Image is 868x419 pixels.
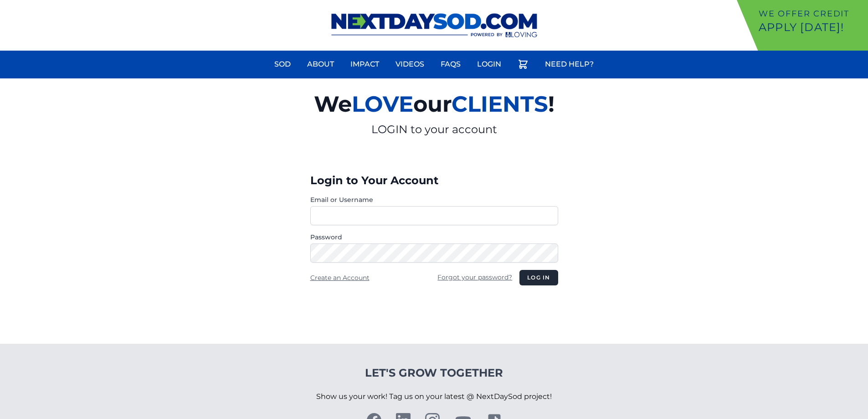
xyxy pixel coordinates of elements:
a: Need Help? [539,53,599,75]
a: About [302,53,339,75]
h4: Let's Grow Together [316,366,552,380]
span: LOVE [352,91,413,117]
p: Apply [DATE]! [759,20,864,35]
p: LOGIN to your account [208,122,660,137]
button: Log in [519,270,558,285]
a: Login [472,53,507,75]
span: CLIENTS [452,91,548,117]
a: Sod [269,53,296,75]
h2: We our ! [208,86,660,122]
label: Password [310,233,558,242]
a: Impact [345,53,385,75]
a: Create an Account [310,274,370,282]
p: Show us your work! Tag us on your latest @ NextDaySod project! [316,380,552,413]
a: Videos [390,53,430,75]
h3: Login to Your Account [310,173,558,188]
a: FAQs [435,53,466,75]
label: Email or Username [310,195,558,204]
p: We offer Credit [759,7,864,20]
a: Forgot your password? [437,273,512,281]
